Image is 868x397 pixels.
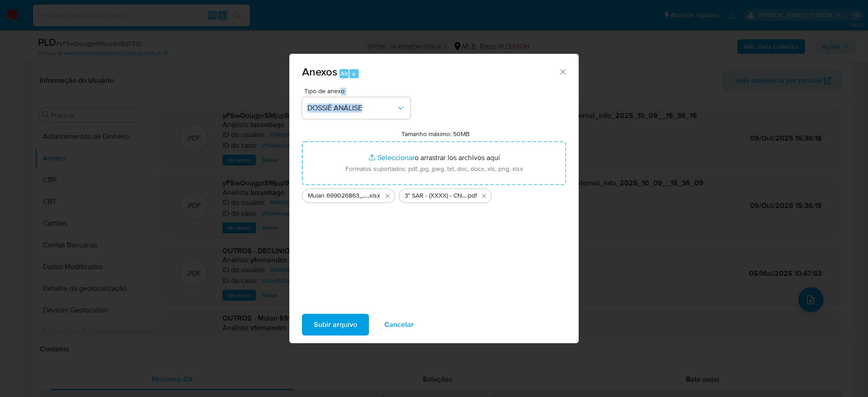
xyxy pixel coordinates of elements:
[384,315,414,335] span: Cancelar
[405,191,467,200] span: 3° SAR - (XXXX) - CNPJ 37487571000102 - MERCAZZO COMERCIO VAREJISTA LTDA.
[302,97,410,119] button: DOSSIÊ ANÁLISE
[304,88,413,94] span: Tipo de anexo
[307,104,396,113] span: DOSSIÊ ANÁLISE
[467,191,477,200] span: .pdf
[368,191,380,200] span: .xlsx
[558,67,566,76] button: Cerrar
[302,185,566,203] ul: Archivos seleccionados
[302,314,369,336] button: Subir arquivo
[401,130,470,138] label: Tamanho máximo: 50MB
[308,191,368,200] span: Mulan 699026863_2025_10_09_07_56_14
[373,314,425,336] button: Cancelar
[352,69,355,78] span: a
[382,190,393,201] button: Eliminar Mulan 699026863_2025_10_09_07_56_14.xlsx
[340,69,348,78] span: Alt
[314,315,357,335] span: Subir arquivo
[479,190,490,201] button: Eliminar 3° SAR - (XXXX) - CNPJ 37487571000102 - MERCAZZO COMERCIO VAREJISTA LTDA..pdf
[302,64,337,80] span: Anexos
